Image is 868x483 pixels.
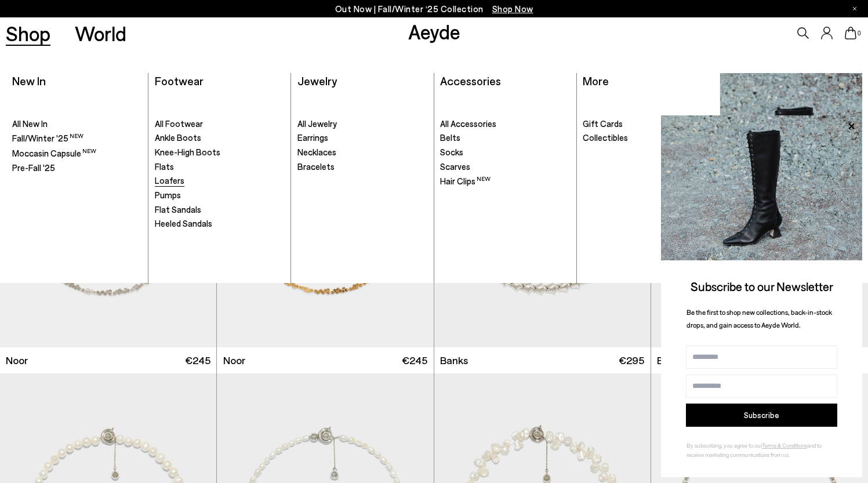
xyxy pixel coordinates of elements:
[687,308,832,329] span: Be the first to shop new collections, back-in-stock drops, and gain access to Aeyde World.
[619,353,644,368] span: €295
[434,347,651,373] a: Banks €295
[687,442,762,449] span: By subscribing, you agree to our
[155,175,285,187] a: Loafers
[686,404,837,427] button: Subscribe
[440,118,496,129] span: All Accessories
[155,132,285,144] a: Ankle Boots
[155,218,212,228] span: Heeled Sandals
[661,115,862,260] img: 2a6287a1333c9a56320fd6e7b3c4a9a9.jpg
[155,118,203,129] span: All Footwear
[297,161,427,173] a: Bracelets
[155,175,184,186] span: Loafers
[155,74,204,88] a: Footwear
[657,353,685,368] span: Banks
[651,347,868,373] a: Banks €295
[440,74,501,88] a: Accessories
[440,161,470,172] span: Scarves
[12,118,142,130] a: All New In
[440,147,570,158] a: Socks
[762,442,807,449] a: Terms & Conditions
[440,132,460,143] span: Belts
[297,118,337,129] span: All Jewelry
[12,132,142,144] a: Fall/Winter '25
[6,23,50,43] a: Shop
[402,353,427,368] span: €245
[440,147,463,157] span: Socks
[440,175,570,187] a: Hair Clips
[297,74,337,88] a: Jewelry
[155,190,181,200] span: Pumps
[297,132,427,144] a: Earrings
[75,23,126,43] a: World
[155,147,220,157] span: Knee-High Boots
[440,176,491,186] span: Hair Clips
[440,161,570,173] a: Scarves
[440,118,570,130] a: All Accessories
[297,147,427,158] a: Necklaces
[12,162,142,174] a: Pre-Fall '25
[845,27,856,39] a: 0
[856,30,862,37] span: 0
[297,118,427,130] a: All Jewelry
[155,161,285,173] a: Flats
[223,353,245,368] span: Noor
[583,118,713,130] a: Gift Cards
[297,161,335,172] span: Bracelets
[583,118,623,129] span: Gift Cards
[12,74,46,88] a: New In
[720,73,862,277] img: Group_1295_900x.jpg
[440,353,468,368] span: Banks
[335,2,533,16] p: Out Now | Fall/Winter ‘25 Collection
[155,118,285,130] a: All Footwear
[297,132,328,143] span: Earrings
[155,147,285,158] a: Knee-High Boots
[185,353,210,368] span: €245
[12,162,55,173] span: Pre-Fall '25
[12,133,83,143] span: Fall/Winter '25
[408,19,460,43] a: Aeyde
[583,74,609,88] a: More
[297,147,336,157] span: Necklaces
[583,132,628,143] span: Collectibles
[492,3,533,14] span: Navigate to /collections/new-in
[12,118,48,129] span: All New In
[12,148,96,158] span: Moccasin Capsule
[155,190,285,201] a: Pumps
[720,73,862,277] a: Fall/Winter '25 Out Now
[583,132,713,144] a: Collectibles
[440,132,570,144] a: Belts
[12,147,142,159] a: Moccasin Capsule
[155,204,201,215] span: Flat Sandals
[155,218,285,230] a: Heeled Sandals
[155,132,201,143] span: Ankle Boots
[155,161,174,172] span: Flats
[691,279,833,293] span: Subscribe to our Newsletter
[155,204,285,216] a: Flat Sandals
[217,347,433,373] a: Noor €245
[6,353,28,368] span: Noor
